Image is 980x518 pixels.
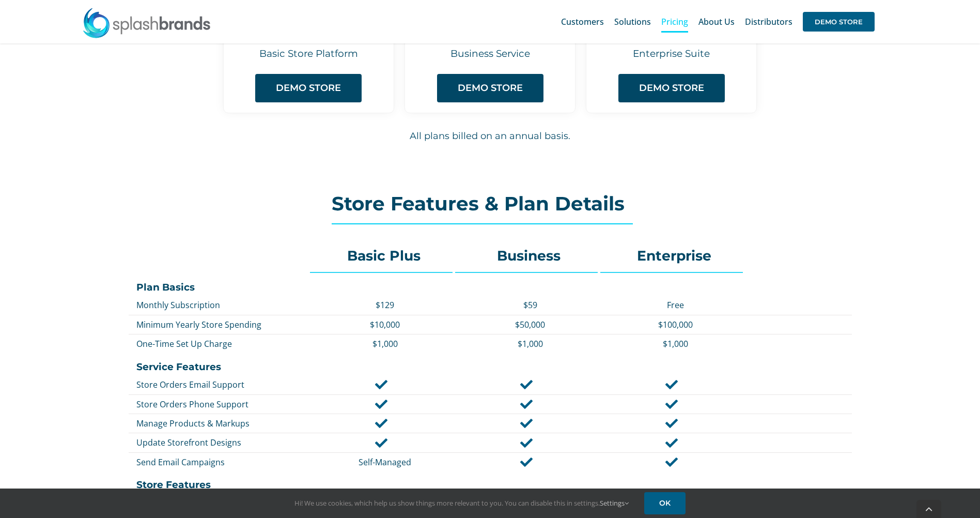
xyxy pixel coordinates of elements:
a: Customers [561,5,604,38]
h6: All plans billed on an annual basis. [129,129,852,143]
p: $1,000 [608,338,743,349]
h6: Basic Store Platform [224,47,394,61]
a: Settings [600,498,629,508]
a: DEMO STORE [618,74,725,102]
strong: Business [497,247,561,264]
strong: Plan Basics [136,281,195,293]
p: $129 [318,299,453,311]
p: Minimum Yearly Store Spending [136,319,307,330]
img: SplashBrands.com Logo [82,7,211,38]
p: $50,000 [463,319,598,330]
span: DEMO STORE [458,83,523,94]
a: Distributors [745,5,792,38]
span: Solutions [614,18,651,26]
h2: Store Features & Plan Details [332,193,649,214]
a: DEMO STORE [255,74,362,102]
p: Send Email Campaigns [136,456,307,468]
p: Update Storefront Designs [136,437,307,448]
span: DEMO STORE [803,12,875,32]
a: DEMO STORE [437,74,543,102]
p: Monthly Subscription [136,299,307,311]
span: Hi! We use cookies, which help us show things more relevant to you. You can disable this in setti... [294,498,629,508]
span: Customers [561,18,604,26]
a: DEMO STORE [803,5,875,38]
span: Distributors [745,18,792,26]
p: $1,000 [463,338,598,349]
p: Manage Products & Markups [136,418,307,429]
p: Free [608,299,743,311]
span: DEMO STORE [276,83,341,94]
p: Self-Managed [318,456,453,468]
p: $59 [463,299,598,311]
span: Pricing [661,18,688,26]
p: $10,000 [318,319,453,330]
p: Store Orders Email Support [136,379,307,390]
p: $100,000 [608,319,743,330]
nav: Main Menu Sticky [561,5,875,38]
h6: Enterprise Suite [586,47,756,61]
strong: Basic Plus [347,247,421,264]
span: DEMO STORE [639,83,704,94]
p: $1,000 [318,338,453,349]
a: OK [644,492,686,514]
p: One-Time Set Up Charge [136,338,307,349]
h6: Business Service [405,47,575,61]
a: Pricing [661,5,688,38]
strong: Service Features [136,361,221,373]
span: About Us [698,18,735,26]
p: Store Orders Phone Support [136,399,307,410]
strong: Enterprise [637,247,711,264]
strong: Store Features [136,479,211,491]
